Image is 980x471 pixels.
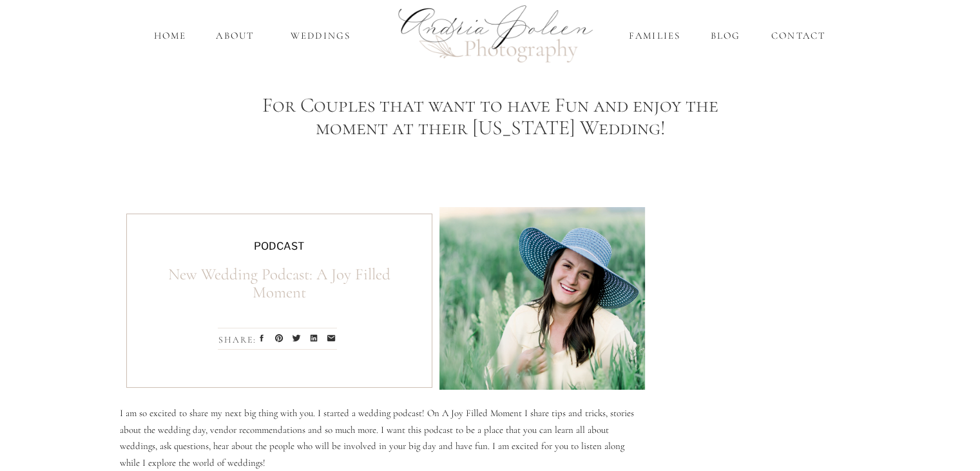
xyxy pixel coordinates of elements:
[439,207,645,390] a: New Wedding Podcast: A Joy Filled Moment
[283,28,359,43] a: Weddings
[155,266,403,311] h1: New Wedding Podcast: A Joy Filled Moment
[254,240,304,252] a: Podcast
[120,405,645,471] p: I am so excited to share my next big thing with you. I started a wedding podcast! On A Joy Filled...
[152,28,189,43] a: home
[627,28,683,43] a: Families
[218,333,257,346] h2: Share:
[242,94,739,141] h2: For Couples that want to have Fun and enjoy the moment at their [US_STATE] Wedding!
[708,28,744,43] a: Blog
[768,28,829,43] a: Contact
[213,28,258,43] a: About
